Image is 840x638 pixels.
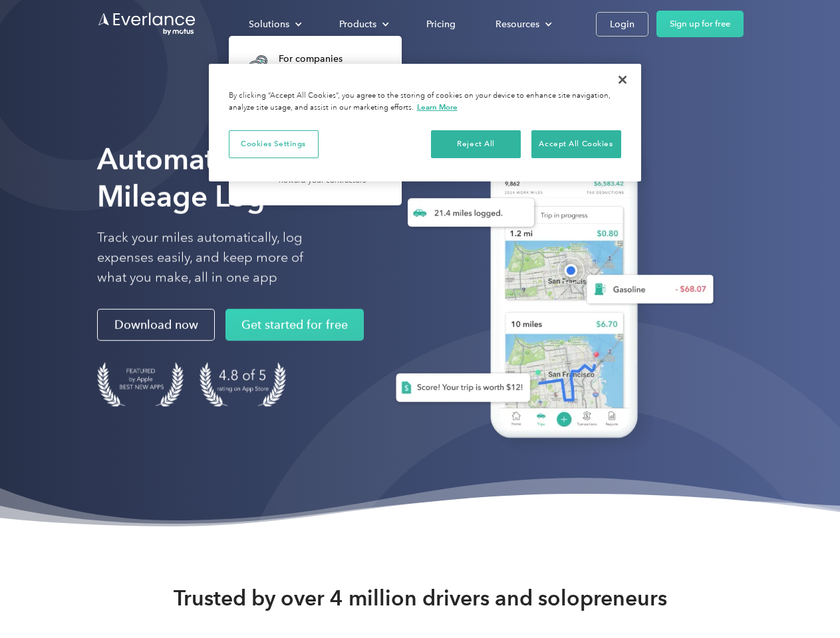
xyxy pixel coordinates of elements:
a: Pricing [413,13,469,36]
a: Go to homepage [97,11,197,37]
a: Download now [97,309,215,341]
strong: Trusted by over 4 million drivers and solopreneurs [174,585,667,611]
button: Reject All [431,130,521,158]
a: For companiesEasy vehicle reimbursements [235,44,391,87]
div: Privacy [209,64,641,181]
div: Resources [482,13,563,36]
div: Solutions [249,16,289,33]
button: Cookies Settings [229,130,319,158]
div: Cookie banner [209,64,641,181]
p: Track your miles automatically, log expenses easily, and keep more of what you make, all in one app [97,228,335,288]
div: Resources [495,16,539,33]
div: Pricing [426,16,456,33]
img: 4.9 out of 5 stars on the app store [200,362,286,407]
div: Products [326,13,400,36]
img: Everlance, mileage tracker app, expense tracking app [374,126,724,458]
a: Get started for free [225,309,364,341]
a: Sign up for free [656,11,744,37]
a: More information about your privacy, opens in a new tab [417,102,458,112]
div: By clicking “Accept All Cookies”, you agree to the storing of cookies on your device to enhance s... [229,90,621,114]
div: Login [610,16,634,33]
div: Solutions [235,13,313,36]
button: Accept All Cookies [531,130,621,158]
img: Badge for Featured by Apple Best New Apps [97,362,184,407]
div: For companies [279,53,384,66]
button: Close [608,65,637,94]
a: Login [596,12,648,37]
div: Products [339,16,376,33]
nav: Solutions [229,36,402,205]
